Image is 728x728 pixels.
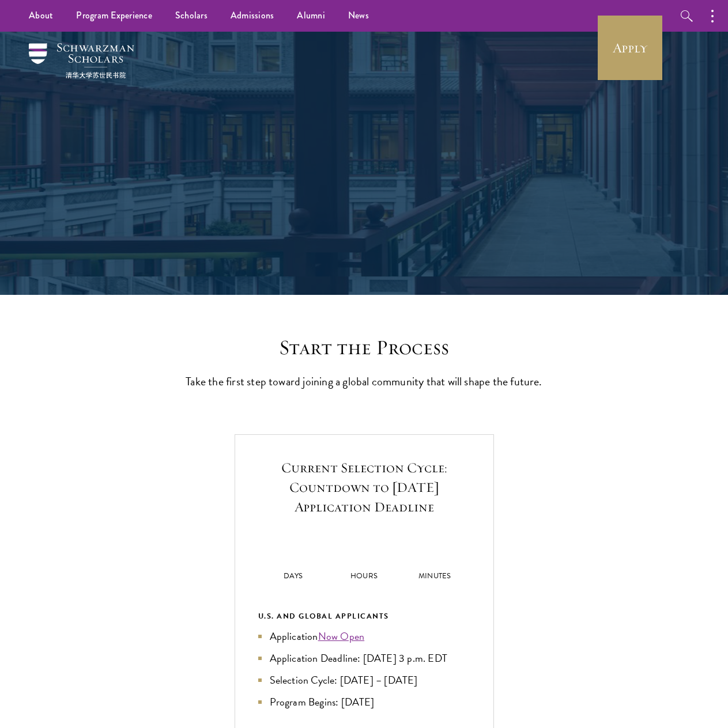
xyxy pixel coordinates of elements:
p: Take the first step toward joining a global community that will shape the future. [186,371,543,391]
h5: Current Selection Cycle: Countdown to [DATE] Application Deadline [258,458,470,517]
a: Apply [598,16,662,80]
li: Application Deadline: [DATE] 3 p.m. EDT [258,650,470,666]
li: Selection Cycle: [DATE] – [DATE] [258,672,470,688]
div: U.S. and Global Applicants [258,610,470,623]
img: Schwarzman Scholars [29,43,134,78]
a: Now Open [318,628,365,644]
p: Days [258,570,329,582]
li: Application [258,628,470,644]
p: Minutes [399,570,470,582]
p: Hours [329,570,399,582]
h2: Start the Process [186,335,543,360]
li: Program Begins: [DATE] [258,694,470,710]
